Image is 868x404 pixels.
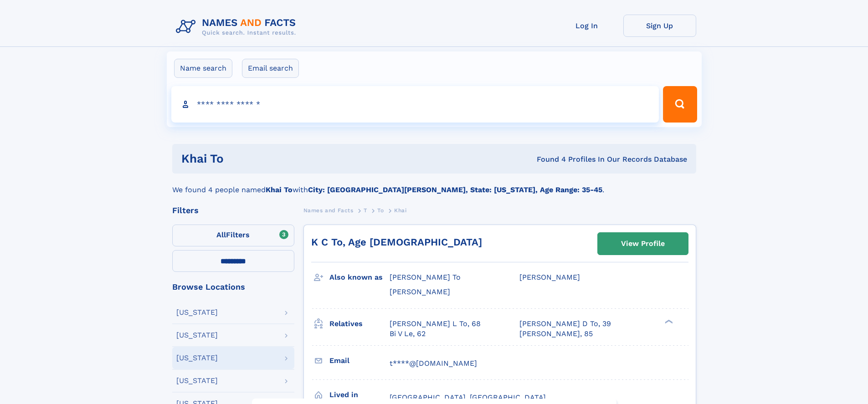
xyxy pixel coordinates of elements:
span: T [364,207,367,214]
a: Sign Up [623,15,696,37]
a: Log In [550,15,623,37]
img: Logo Names and Facts [172,15,303,39]
div: [US_STATE] [176,354,218,362]
span: [PERSON_NAME] To [390,273,461,281]
div: Found 4 Profiles In Our Records Database [380,154,687,164]
h3: Also known as [329,270,390,285]
a: [PERSON_NAME] D To, 39 [519,319,611,329]
h3: Relatives [329,316,390,332]
label: Filters [172,225,294,246]
button: Search Button [663,86,697,123]
div: We found 4 people named with . [172,174,696,195]
a: View Profile [598,233,688,255]
input: search input [171,86,659,123]
span: [GEOGRAPHIC_DATA], [GEOGRAPHIC_DATA] [390,393,546,402]
div: Filters [172,206,294,215]
div: [US_STATE] [176,332,218,339]
label: Email search [242,59,299,78]
div: ❯ [663,318,673,324]
label: Name search [174,59,232,78]
a: K C To, Age [DEMOGRAPHIC_DATA] [311,236,482,248]
b: City: [GEOGRAPHIC_DATA][PERSON_NAME], State: [US_STATE], Age Range: 35-45 [308,185,602,194]
b: Khai To [266,185,293,194]
a: [PERSON_NAME] L To, 68 [390,319,481,329]
span: [PERSON_NAME] [390,287,450,296]
span: [PERSON_NAME] [519,273,580,281]
span: Khai [394,207,406,214]
h3: Email [329,353,390,368]
a: Names and Facts [303,205,354,216]
a: [PERSON_NAME], 85 [519,329,593,339]
div: Browse Locations [172,283,294,291]
span: All [216,230,226,239]
span: To [377,207,384,214]
a: T [364,205,367,216]
a: To [377,205,384,216]
h3: Lived in [329,387,390,403]
div: View Profile [621,233,665,254]
div: [US_STATE] [176,377,218,384]
div: [US_STATE] [176,309,218,316]
a: Bi V Le, 62 [390,329,426,339]
h1: Khai To [181,153,380,164]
